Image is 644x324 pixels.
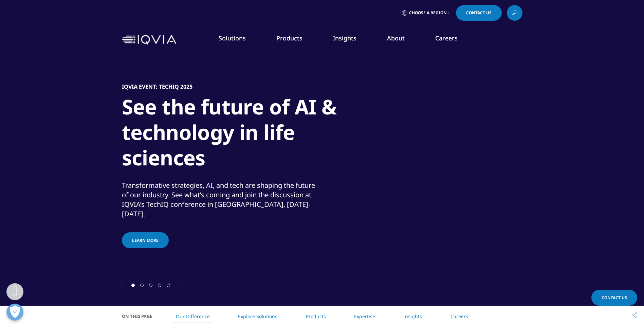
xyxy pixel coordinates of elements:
[333,34,356,42] a: Insights
[178,282,180,288] div: Next slide
[602,295,627,301] span: Contact Us
[179,24,522,56] nav: Primary
[131,284,135,287] span: Go to slide 1
[591,290,637,306] a: Contact Us
[238,313,277,320] a: Explore Solutions
[387,34,405,42] a: About
[122,181,320,219] div: Transformative strategies, AI, and tech are shaping the future of our industry. See what’s coming...
[149,284,152,287] span: Go to slide 3
[132,237,159,243] span: Learn more
[140,284,144,287] span: Go to slide 2
[306,313,326,320] a: Products
[456,5,502,21] a: Contact Us
[176,313,210,320] a: Our Difference
[122,51,522,282] div: 1 / 5
[219,34,246,42] a: Solutions
[409,10,447,16] span: Choose a Region
[276,34,302,42] a: Products
[122,313,159,320] span: On This Page
[122,282,124,288] div: Previous slide
[122,35,176,45] img: IQVIA Healthcare Information Technology and Pharma Clinical Research Company
[354,313,375,320] a: Expertise
[466,11,492,15] span: Contact Us
[435,34,458,42] a: Careers
[450,313,468,320] a: Careers
[403,313,422,320] a: Insights
[158,284,161,287] span: Go to slide 4
[167,284,170,287] span: Go to slide 5
[122,83,192,90] h5: IQVIA Event: TechIQ 2025​
[6,304,23,321] button: Open Preferences
[122,94,376,175] h1: See the future of AI & technology in life sciences​
[122,232,169,248] a: Learn more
